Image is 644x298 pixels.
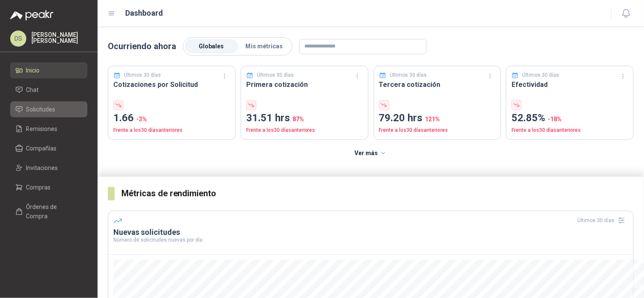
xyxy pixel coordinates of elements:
[512,126,628,134] p: Frente a los 30 días anteriores
[26,85,39,95] span: Chat
[246,126,363,134] p: Frente a los 30 días anteriores
[10,101,87,117] a: Solicitudes
[26,183,51,192] span: Compras
[199,43,224,50] span: Globales
[257,71,294,79] p: Últimos 30 días
[578,214,628,227] div: Últimos 30 días
[10,199,87,224] a: Órdenes de Compra
[548,116,562,123] span: -18 %
[26,202,79,221] span: Órdenes de Compra
[379,126,496,134] p: Frente a los 30 días anteriores
[10,62,87,78] a: Inicio
[113,79,230,90] h3: Cotizaciones por Solicitud
[379,79,496,90] h3: Tercera cotización
[108,40,176,53] p: Ocurriendo ahora
[26,66,40,75] span: Inicio
[425,116,440,123] span: 121 %
[512,79,628,90] h3: Efectividad
[390,71,427,79] p: Últimos 30 días
[126,7,163,19] h1: Dashboard
[10,121,87,137] a: Remisiones
[379,110,496,126] p: 79.20 hrs
[124,71,161,79] p: Últimos 30 días
[245,43,283,50] span: Mis métricas
[26,105,56,114] span: Solicitudes
[523,71,560,79] p: Últimos 30 días
[26,163,58,173] span: Invitaciones
[246,110,363,126] p: 31.51 hrs
[350,145,392,162] button: Ver más
[121,187,634,200] h3: Métricas de rendimiento
[292,116,304,123] span: 87 %
[26,144,57,153] span: Compañías
[26,124,58,134] span: Remisiones
[10,10,53,20] img: Logo peakr
[136,116,147,123] span: -3 %
[31,32,87,44] p: [PERSON_NAME] [PERSON_NAME]
[113,110,230,126] p: 1.66
[512,110,628,126] p: 52.85%
[113,227,628,237] h3: Nuevas solicitudes
[113,126,230,134] p: Frente a los 30 días anteriores
[10,179,87,195] a: Compras
[10,160,87,176] a: Invitaciones
[10,31,26,47] div: DS
[246,79,363,90] h3: Primera cotización
[10,140,87,156] a: Compañías
[113,237,628,242] p: Número de solicitudes nuevas por día
[10,82,87,98] a: Chat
